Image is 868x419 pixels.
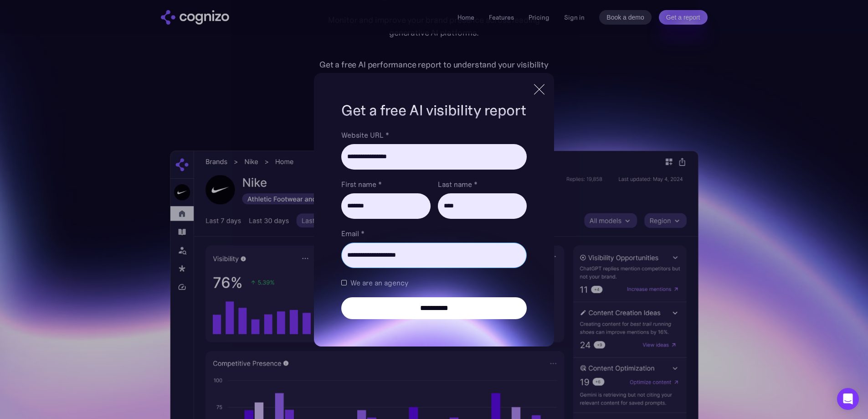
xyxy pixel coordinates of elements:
div: Open Intercom Messenger [837,388,859,410]
label: Email * [341,228,526,239]
label: Last name * [438,179,527,190]
label: First name * [341,179,430,190]
label: Website URL * [341,129,526,140]
form: Brand Report Form [341,129,526,319]
span: We are an agency [350,277,408,288]
h1: Get a free AI visibility report [341,100,526,120]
